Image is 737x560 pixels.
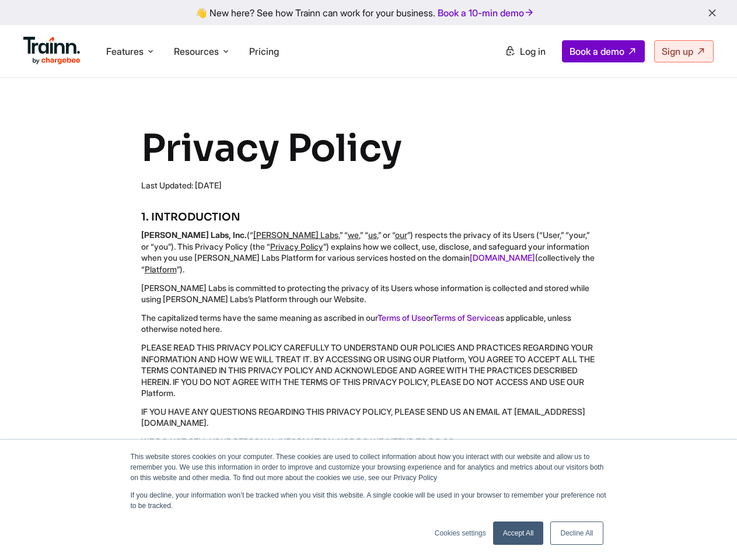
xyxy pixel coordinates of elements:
div: 👋 New here? See how Trainn can work for your business. [7,7,730,18]
a: Book a demo [562,40,645,62]
a: Pricing [249,45,279,57]
span: Features [106,45,144,58]
span: Resources [174,45,219,58]
span: Book a demo [570,45,624,57]
img: Trainn Logo [23,37,81,65]
span: Sign up [662,45,693,57]
div: Last Updated: [DATE] [141,180,596,191]
a: Decline All [550,521,603,545]
h5: 1. INTRODUCTION [141,210,596,225]
p: IF YOU HAVE ANY QUESTIONS REGARDING THIS PRIVACY POLICY, PLEASE SEND US AN EMAIL AT [EMAIL_ADDRES... [141,406,596,429]
a: Terms of Service [433,313,495,323]
u: Privacy Policy [270,242,323,251]
a: Log in [498,41,553,62]
a: Book a 10-min demo [435,5,537,21]
u: we [348,230,359,240]
u: Platform [145,264,177,274]
p: (“ ,” “ ,” “ ,” or “ ”) respects the privacy of its Users (“User,” “your,” or “you”). This Privac... [141,229,596,275]
u: us [368,230,377,240]
u: our [395,230,407,240]
a: Cookies settings [435,528,486,538]
h1: Privacy Policy [141,125,596,173]
a: Terms of Use [378,313,426,323]
a: Sign up [654,40,714,62]
u: [PERSON_NAME] Labs [253,230,338,240]
p: This website stores cookies on your computer. These cookies are used to collect information about... [131,452,607,483]
p: [PERSON_NAME] Labs is committed to protecting the privacy of its Users whose information is colle... [141,282,596,305]
a: [DOMAIN_NAME] [470,253,535,262]
p: The capitalized terms have the same meaning as ascribed in our or as applicable, unless otherwise... [141,312,596,335]
p: PLEASE READ THIS PRIVACY POLICY CAREFULLY TO UNDERSTAND OUR POLICIES AND PRACTICES REGARDING YOUR... [141,342,596,399]
a: Accept All [493,521,544,545]
p: If you decline, your information won’t be tracked when you visit this website. A single cookie wi... [131,490,607,511]
p: WE DO NOT SELL YOUR PERSONAL INFORMATION, NOR DO WE INTEND TO DO SO. [141,436,596,447]
span: Log in [520,45,546,57]
b: [PERSON_NAME] Labs, Inc. [141,230,247,240]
